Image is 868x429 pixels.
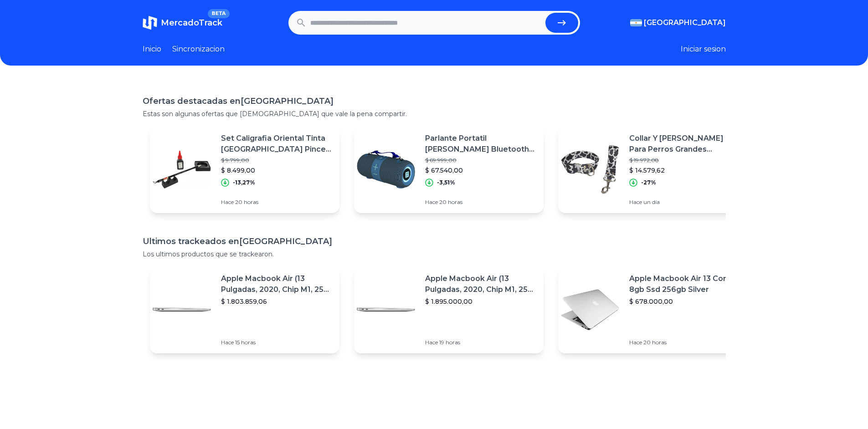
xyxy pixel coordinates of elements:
[221,339,332,346] p: Hace 15 horas
[629,166,740,175] p: $ 14.579,62
[172,44,225,55] a: Sincronizacion
[630,19,642,26] img: Argentina
[150,138,214,201] img: Featured image
[354,278,418,342] img: Featured image
[558,278,622,342] img: Featured image
[143,109,726,118] p: Estas son algunas ofertas que [DEMOGRAPHIC_DATA] que vale la pena compartir.
[150,126,339,213] a: Featured imageSet Caligrafia Oriental Tinta [GEOGRAPHIC_DATA] Pincel Tintero$ 9.799,00$ 8.499,00-...
[150,266,339,353] a: Featured imageApple Macbook Air (13 Pulgadas, 2020, Chip M1, 256 Gb De Ssd, 8 Gb De Ram) - Plata$...
[221,133,332,155] p: Set Caligrafia Oriental Tinta [GEOGRAPHIC_DATA] Pincel Tintero
[143,44,161,55] a: Inicio
[208,9,229,18] span: BETA
[629,339,740,346] p: Hace 20 horas
[437,179,455,186] p: -3,51%
[221,297,332,306] p: $ 1.803.859,06
[143,235,726,248] h1: Ultimos trackeados en [GEOGRAPHIC_DATA]
[150,278,214,342] img: Featured image
[354,126,544,213] a: Featured imageParlante Portatil [PERSON_NAME] Bluetooth 20w Subwoofer 2x3 12h$ 69.999,00$ 67.540,...
[221,273,332,295] p: Apple Macbook Air (13 Pulgadas, 2020, Chip M1, 256 Gb De Ssd, 8 Gb De Ram) - Plata
[161,18,222,28] span: MercadoTrack
[233,179,255,186] p: -13,27%
[425,157,536,164] p: $ 69.999,00
[629,157,740,164] p: $ 19.972,08
[558,138,622,201] img: Featured image
[629,133,740,155] p: Collar Y [PERSON_NAME] Para Perros Grandes Reforzado
[143,95,726,107] h1: Ofertas destacadas en [GEOGRAPHIC_DATA]
[629,297,740,306] p: $ 678.000,00
[644,17,726,28] span: [GEOGRAPHIC_DATA]
[425,339,536,346] p: Hace 19 horas
[354,266,544,353] a: Featured imageApple Macbook Air (13 Pulgadas, 2020, Chip M1, 256 Gb De Ssd, 8 Gb De Ram) - Plata$...
[221,199,332,206] p: Hace 20 horas
[425,133,536,155] p: Parlante Portatil [PERSON_NAME] Bluetooth 20w Subwoofer 2x3 12h
[425,199,536,206] p: Hace 20 horas
[629,273,740,295] p: Apple Macbook Air 13 Core I5 8gb Ssd 256gb Silver
[681,44,726,55] button: Iniciar sesion
[641,179,656,186] p: -27%
[143,15,222,30] a: MercadoTrackBETA
[629,199,740,206] p: Hace un día
[425,166,536,175] p: $ 67.540,00
[558,126,748,213] a: Featured imageCollar Y [PERSON_NAME] Para Perros Grandes Reforzado$ 19.972,08$ 14.579,62-27%Hace ...
[425,297,536,306] p: $ 1.895.000,00
[221,166,332,175] p: $ 8.499,00
[221,157,332,164] p: $ 9.799,00
[143,250,726,259] p: Los ultimos productos que se trackearon.
[425,273,536,295] p: Apple Macbook Air (13 Pulgadas, 2020, Chip M1, 256 Gb De Ssd, 8 Gb De Ram) - Plata
[143,15,157,30] img: MercadoTrack
[558,266,748,353] a: Featured imageApple Macbook Air 13 Core I5 8gb Ssd 256gb Silver$ 678.000,00Hace 20 horas
[354,138,418,201] img: Featured image
[630,17,726,28] button: [GEOGRAPHIC_DATA]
